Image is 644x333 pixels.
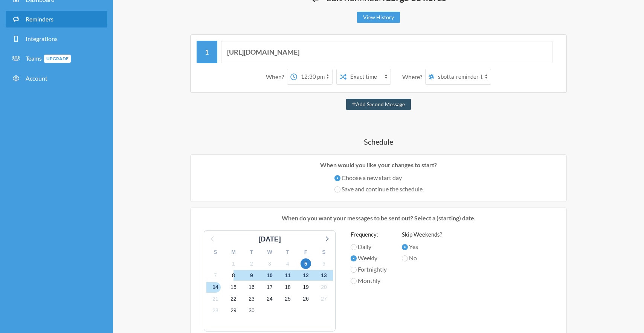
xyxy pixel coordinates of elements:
[282,258,293,269] span: Saturday, October 4, 2025
[243,246,261,258] div: T
[228,294,239,304] span: Wednesday, October 22, 2025
[26,75,47,82] span: Account
[224,246,243,258] div: M
[221,41,553,63] input: Message
[402,244,408,250] input: Yes
[351,244,357,250] input: Daily
[279,246,297,258] div: T
[261,246,279,258] div: W
[334,175,340,181] input: Choose a new start day
[266,69,287,85] div: When?
[402,230,442,239] label: Skip Weekends?
[351,276,387,285] label: Monthly
[301,294,311,304] span: Sunday, October 26, 2025
[246,270,257,281] span: Thursday, October 9, 2025
[319,270,329,281] span: Monday, October 13, 2025
[210,282,221,293] span: Tuesday, October 14, 2025
[246,306,257,316] span: Thursday, October 30, 2025
[334,185,423,194] label: Save and continue the schedule
[26,35,58,42] span: Integrations
[334,173,423,182] label: Choose a new start day
[282,282,293,293] span: Saturday, October 18, 2025
[26,55,71,62] span: Teams
[351,230,387,239] label: Frequency:
[351,278,357,284] input: Monthly
[351,265,387,274] label: Fortnightly
[351,254,387,263] label: Weekly
[402,242,442,251] label: Yes
[246,294,257,304] span: Thursday, October 23, 2025
[206,246,224,258] div: S
[357,12,400,23] a: View History
[6,50,107,67] a: TeamsUpgrade
[228,282,239,293] span: Wednesday, October 15, 2025
[319,294,329,304] span: Monday, October 27, 2025
[210,294,221,304] span: Tuesday, October 21, 2025
[319,258,329,269] span: Monday, October 6, 2025
[6,11,107,27] a: Reminders
[402,69,425,85] div: Where?
[402,255,408,261] input: No
[402,254,442,263] label: No
[315,246,333,258] div: S
[196,214,561,223] p: When do you want your messages to be sent out? Select a (starting) date.
[297,246,315,258] div: F
[351,267,357,273] input: Fortnightly
[246,258,257,269] span: Thursday, October 2, 2025
[264,282,275,293] span: Friday, October 17, 2025
[282,270,293,281] span: Saturday, October 11, 2025
[246,282,257,293] span: Thursday, October 16, 2025
[351,255,357,261] input: Weekly
[196,160,561,170] p: When would you like your changes to start?
[255,234,284,244] div: [DATE]
[351,242,387,251] label: Daily
[264,258,275,269] span: Friday, October 3, 2025
[264,294,275,304] span: Friday, October 24, 2025
[6,31,107,47] a: Integrations
[228,306,239,316] span: Wednesday, October 29, 2025
[210,306,221,316] span: Tuesday, October 28, 2025
[228,270,239,281] span: Wednesday, October 8, 2025
[301,258,311,269] span: Sunday, October 5, 2025
[210,270,221,281] span: Tuesday, October 7, 2025
[6,70,107,87] a: Account
[282,294,293,304] span: Saturday, October 25, 2025
[153,136,604,147] h4: Schedule
[228,258,239,269] span: Wednesday, October 1, 2025
[44,55,71,63] span: Upgrade
[346,99,411,110] button: Add Second Message
[264,270,275,281] span: Friday, October 10, 2025
[334,186,340,192] input: Save and continue the schedule
[26,15,53,23] span: Reminders
[301,282,311,293] span: Sunday, October 19, 2025
[319,282,329,293] span: Monday, October 20, 2025
[301,270,311,281] span: Sunday, October 12, 2025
